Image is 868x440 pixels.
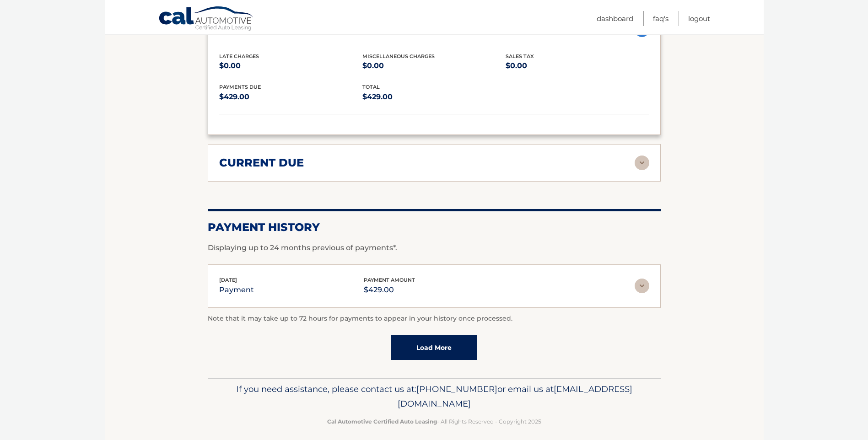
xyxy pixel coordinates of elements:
h2: current due [219,156,304,170]
p: $0.00 [219,59,362,72]
a: Logout [688,11,710,26]
p: Displaying up to 24 months previous of payments*. [208,242,661,253]
span: Miscellaneous Charges [362,53,435,59]
a: Load More [391,335,477,360]
span: Late Charges [219,53,259,59]
span: [PHONE_NUMBER] [416,384,497,394]
p: $429.00 [362,91,506,103]
img: accordion-rest.svg [635,279,649,293]
h2: Payment History [208,220,661,234]
span: payment amount [364,277,415,283]
p: $429.00 [364,284,415,296]
strong: Cal Automotive Certified Auto Leasing [327,418,437,425]
p: $429.00 [219,91,362,103]
a: FAQ's [653,11,669,26]
p: Note that it may take up to 72 hours for payments to appear in your history once processed. [208,313,661,324]
a: Cal Automotive [158,6,254,32]
p: $0.00 [362,59,506,72]
p: payment [219,284,254,296]
p: $0.00 [506,59,649,72]
a: Dashboard [597,11,633,26]
p: - All Rights Reserved - Copyright 2025 [214,417,655,426]
span: Sales Tax [506,53,534,59]
span: [DATE] [219,277,237,283]
span: total [362,84,380,90]
p: If you need assistance, please contact us at: or email us at [214,382,655,411]
img: accordion-rest.svg [635,156,649,170]
span: Payments Due [219,84,261,90]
